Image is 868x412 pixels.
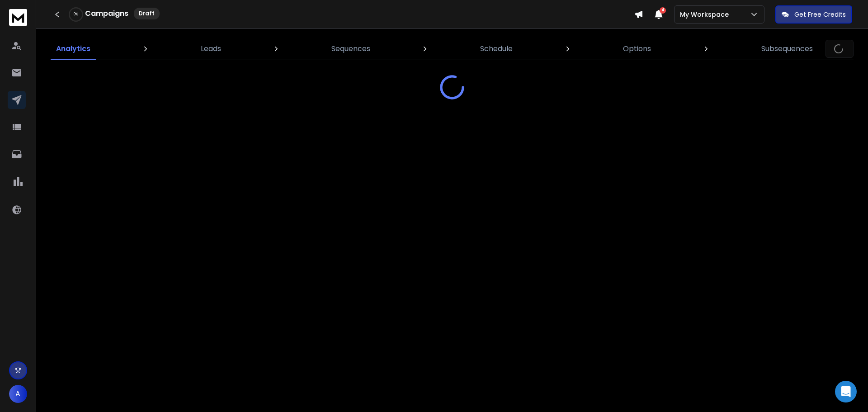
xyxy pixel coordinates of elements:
a: Analytics [51,38,96,60]
a: Subsequences [756,38,818,60]
span: 4 [660,7,666,14]
h1: Campaigns [85,8,128,19]
p: Subsequences [761,43,813,54]
p: Analytics [56,43,90,54]
p: Get Free Credits [794,10,846,19]
p: My Workspace [680,10,732,19]
a: Options [618,38,656,60]
button: Get Free Credits [775,5,852,24]
button: A [9,385,27,403]
div: Draft [134,8,160,19]
a: Schedule [475,38,518,60]
p: Leads [201,43,221,54]
img: logo [9,9,27,26]
p: Options [623,43,651,54]
p: 0 % [74,12,78,17]
p: Sequences [331,43,370,54]
p: Schedule [480,43,513,54]
div: Open Intercom Messenger [835,381,857,403]
a: Leads [195,38,226,60]
a: Sequences [326,38,376,60]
